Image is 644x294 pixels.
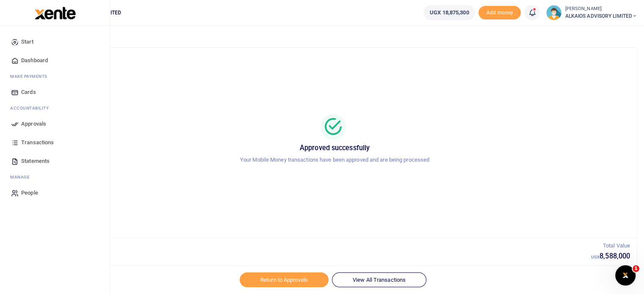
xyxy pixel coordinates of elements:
a: Cards [7,83,103,102]
span: Transactions [21,138,54,147]
a: Start [7,33,103,51]
span: UGX 18,875,300 [430,8,469,17]
span: Dashboard [21,56,48,65]
li: Wallet ballance [420,5,478,20]
li: M [7,70,103,83]
small: [PERSON_NAME] [565,5,637,13]
span: 1 [633,265,639,272]
p: Your Mobile Money transactions have been approved and are being processed [43,156,627,165]
a: logo-small logo-large logo-large [34,9,76,16]
span: ake Payments [14,73,47,80]
a: People [7,184,103,202]
span: anage [14,174,30,180]
p: Total Value [591,242,630,250]
h5: Approved successfully [43,144,627,152]
a: profile-user [PERSON_NAME] ALKAIOS ADVISORY LIMITED [546,5,637,20]
span: Add money [478,6,521,20]
span: Start [21,38,33,46]
a: UGX 18,875,300 [423,5,475,20]
li: Toup your wallet [478,6,521,20]
a: View All Transactions [332,272,426,287]
span: Approvals [21,120,46,128]
h5: 8,588,000 [591,252,630,261]
a: Transactions [7,133,103,152]
li: Ac [7,102,103,115]
span: ALKAIOS ADVISORY LIMITED [565,12,637,20]
a: Return to Approvals [240,272,329,287]
small: UGX [591,255,600,259]
p: Total Transactions [39,242,591,250]
span: Statements [21,157,50,165]
span: People [21,189,38,197]
img: profile-user [546,5,561,20]
iframe: Intercom live chat [615,265,636,286]
img: logo-large [35,7,76,19]
li: M [7,170,103,184]
h5: 5 [39,252,591,261]
a: Statements [7,152,103,170]
span: countability [17,105,49,111]
span: Cards [21,88,36,96]
a: Add money [478,9,521,15]
a: Dashboard [7,51,103,70]
a: Approvals [7,115,103,133]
